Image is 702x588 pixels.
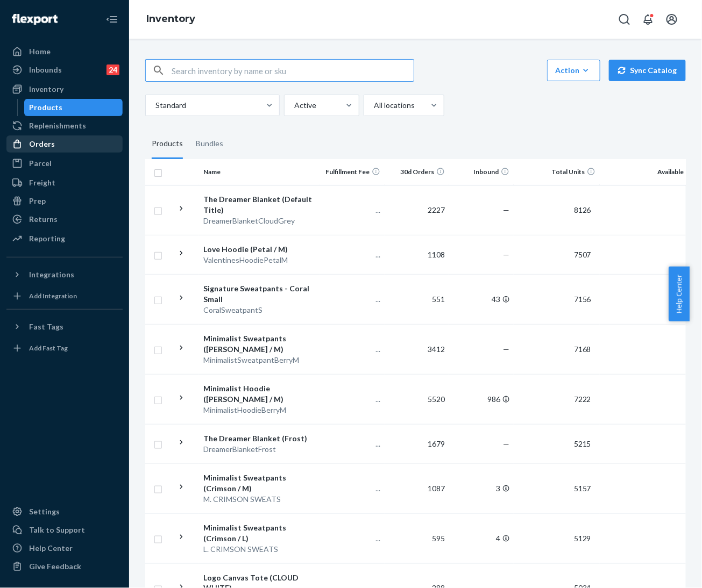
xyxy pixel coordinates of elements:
[385,274,449,324] td: 551
[203,544,316,555] div: L. CRIMSON SWEATS
[172,60,414,81] input: Search inventory by name or sku
[6,540,123,557] a: Help Center
[6,558,123,575] button: Give Feedback
[324,294,380,305] p: ...
[614,9,635,30] button: Open Search Box
[669,267,690,321] span: Help Center
[29,525,85,535] div: Talk to Support
[199,159,320,185] th: Name
[29,196,46,206] div: Prep
[203,472,316,494] div: Minimalist Sweatpants (Crimson / M)
[385,424,449,463] td: 1679
[203,522,316,544] div: Minimalist Sweatpants (Crimson / L)
[101,9,123,30] button: Close Navigation
[29,233,65,244] div: Reporting
[203,255,316,266] div: ValentinesHoodiePetalM
[570,395,595,404] span: 7222
[385,235,449,274] td: 1108
[203,405,316,415] div: MinimalistHoodieBerryM
[324,249,380,260] p: ...
[29,120,86,131] div: Replenishments
[29,46,51,57] div: Home
[203,333,316,355] div: Minimalist Sweatpants ([PERSON_NAME] / M)
[570,345,595,354] span: 7168
[29,506,60,517] div: Settings
[385,185,449,235] td: 2227
[146,13,195,25] a: Inventory
[324,533,380,544] p: ...
[29,343,68,353] div: Add Fast Tag
[570,205,595,214] span: 8126
[570,439,595,448] span: 5215
[30,102,63,113] div: Products
[12,14,58,25] img: Flexport logo
[24,99,123,116] a: Products
[6,61,123,78] a: Inbounds24
[203,355,316,365] div: MinimalistSweatpantBerryM
[29,291,77,300] div: Add Integration
[29,543,73,554] div: Help Center
[385,374,449,424] td: 5520
[107,64,119,75] div: 24
[203,494,316,505] div: M. CRIMSON SWEATS
[154,100,155,111] input: Standard
[6,43,123,60] a: Home
[373,100,374,111] input: All locations
[547,60,600,81] button: Action
[555,65,592,76] div: Action
[570,534,595,543] span: 5129
[203,283,316,305] div: Signature Sweatpants - Coral Small
[449,274,514,324] td: 43
[6,230,123,247] a: Reporting
[320,159,385,185] th: Fulfillment Fee
[324,344,380,355] p: ...
[324,439,380,449] p: ...
[6,135,123,153] a: Orders
[503,439,509,448] span: —
[29,561,81,572] div: Give Feedback
[29,139,55,149] div: Orders
[6,318,123,335] button: Fast Tags
[503,345,509,354] span: —
[385,513,449,563] td: 595
[29,158,52,169] div: Parcel
[6,155,123,172] a: Parcel
[570,250,595,259] span: 7507
[385,324,449,374] td: 3412
[449,159,514,185] th: Inbound
[385,159,449,185] th: 30d Orders
[324,394,380,405] p: ...
[203,433,316,444] div: The Dreamer Blanket (Frost)
[609,60,686,81] button: Sync Catalog
[6,503,123,520] a: Settings
[203,194,316,216] div: The Dreamer Blanket (Default Title)
[203,216,316,226] div: DreamerBlanketCloudGrey
[570,484,595,493] span: 5157
[385,463,449,513] td: 1087
[570,295,595,304] span: 7156
[203,444,316,455] div: DreamerBlanketFrost
[449,513,514,563] td: 4
[6,174,123,191] a: Freight
[6,192,123,210] a: Prep
[203,383,316,405] div: Minimalist Hoodie ([PERSON_NAME] / M)
[503,205,509,214] span: —
[29,269,74,280] div: Integrations
[6,81,123,98] a: Inventory
[138,4,204,35] ol: breadcrumbs
[324,205,380,216] p: ...
[514,159,600,185] th: Total Units
[293,100,294,111] input: Active
[6,340,123,357] a: Add Fast Tag
[203,305,316,315] div: CoralSweatpantS
[29,321,63,332] div: Fast Tags
[29,64,62,75] div: Inbounds
[661,9,683,30] button: Open account menu
[637,9,659,30] button: Open notifications
[6,266,123,283] button: Integrations
[6,117,123,134] a: Replenishments
[6,288,123,305] a: Add Integration
[152,129,183,159] div: Products
[196,129,223,159] div: Bundles
[29,177,55,188] div: Freight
